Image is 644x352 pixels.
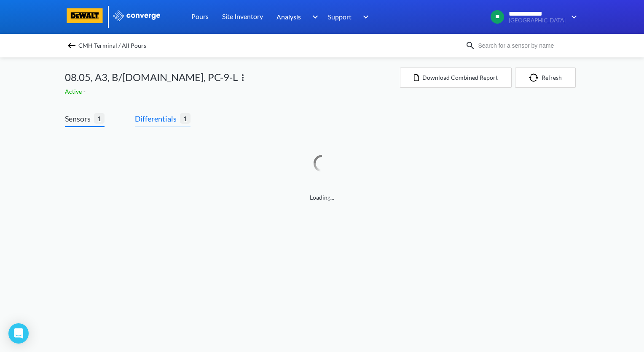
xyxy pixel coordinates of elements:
input: Search for a sensor by name [475,41,577,50]
img: logo_ewhite.svg [112,10,161,21]
span: Support [328,11,352,22]
span: 1 [94,113,105,124]
img: downArrow.svg [307,12,320,22]
span: Analysis [276,11,301,22]
span: 1 [180,113,191,124]
img: backspace.svg [67,41,77,51]
span: Loading... [65,193,579,202]
span: [GEOGRAPHIC_DATA] [509,17,566,24]
img: logo-dewalt.svg [65,8,105,23]
button: Refresh [515,68,576,88]
span: Sensors [65,113,94,125]
img: icon-file.svg [414,74,419,81]
span: - [83,88,87,95]
span: Differentials [135,113,180,125]
img: more.svg [238,73,248,83]
button: Download Combined Report [400,68,512,88]
span: Active [65,88,83,95]
span: 08.05, A3, B/[DOMAIN_NAME], PC-9-L [65,69,238,85]
img: downArrow.svg [357,12,371,22]
span: CMH Terminal / All Pours [78,40,146,51]
div: Open Intercom Messenger [8,323,29,344]
img: downArrow.svg [566,12,579,22]
img: icon-refresh.svg [529,73,542,82]
img: icon-search.svg [465,41,475,51]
